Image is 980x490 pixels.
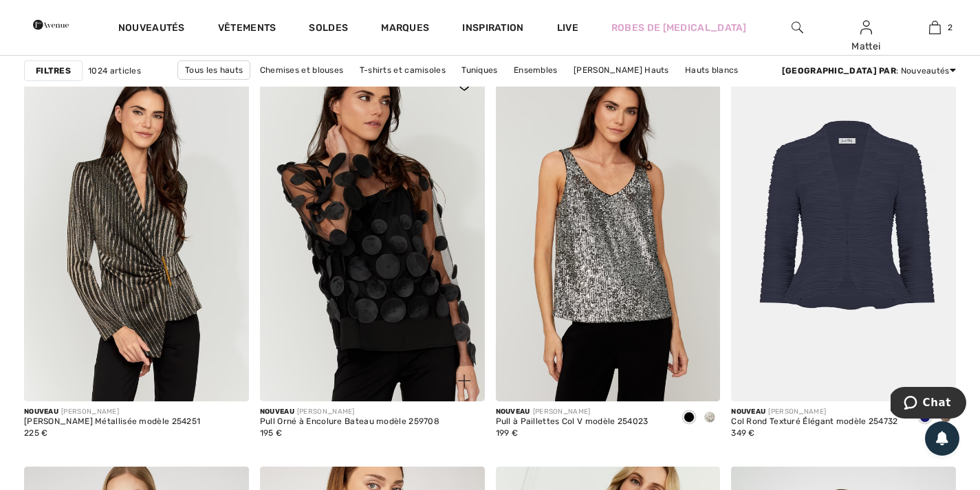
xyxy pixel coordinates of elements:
a: Soldes [309,22,348,36]
a: T-shirts et camisoles [353,61,453,79]
div: Pull Orné à Encolure Bateau modèle 259708 [260,417,439,427]
a: Hauts noirs [375,80,436,98]
div: [PERSON_NAME] Métallisée modèle 254251 [24,417,200,427]
img: Col Rond Texturé Élégant modèle 254732. Bleu Nuit [731,65,956,401]
div: Mattei [833,39,900,54]
strong: [GEOGRAPHIC_DATA] par [782,66,896,76]
span: 199 € [496,428,519,438]
a: Hauts [PERSON_NAME] [438,80,547,98]
img: plus_v2.svg [458,375,470,387]
span: Nouveau [24,408,58,416]
img: Mon panier [929,19,941,36]
span: 225 € [24,428,48,438]
div: [PERSON_NAME] [260,407,439,417]
div: SILVER/NUDE [699,407,720,430]
img: Pull à Paillettes Col V modèle 254023. Noir/Argent [496,65,721,401]
iframe: Ouvre un widget dans lequel vous pouvez chatter avec l’un de nos agents [891,387,966,421]
span: 349 € [731,428,755,438]
div: [PERSON_NAME] [24,407,200,417]
a: Se connecter [860,21,872,34]
img: recherche [792,19,803,36]
img: 1ère Avenue [33,11,69,38]
a: Hauts blancs [678,61,745,79]
div: Col Rond Texturé Élégant modèle 254732 [731,417,897,427]
a: Chemises et blouses [253,61,351,79]
span: Nouveau [260,408,294,416]
a: [PERSON_NAME] Hauts [567,61,676,79]
span: 195 € [260,428,283,438]
strong: Filtres [36,65,71,77]
a: Nouveautés [118,22,185,36]
a: Robes de [MEDICAL_DATA] [611,21,747,35]
span: Inspiration [462,22,523,36]
a: 2 [901,19,968,36]
div: Pull à Paillettes Col V modèle 254023 [496,417,649,427]
div: : Nouveautés [782,65,956,77]
a: Marques [381,22,429,36]
span: Nouveau [496,408,530,416]
a: Live [557,21,578,35]
span: 1024 articles [88,65,141,77]
div: [PERSON_NAME] [496,407,649,417]
a: Pull Orné à Encolure Bateau modèle 259708. Noir [260,65,485,401]
a: Vêtements [218,22,276,36]
div: Black/Silver [679,407,699,430]
img: Robe Drapée Métallisée modèle 254251. Or/Noir [24,65,249,401]
a: Tuniques [455,61,504,79]
img: Mes infos [860,19,872,36]
a: Ensembles [507,61,565,79]
a: Tous les hauts [177,60,250,80]
span: 2 [948,21,952,34]
span: Nouveau [731,408,765,416]
div: [PERSON_NAME] [731,407,897,417]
